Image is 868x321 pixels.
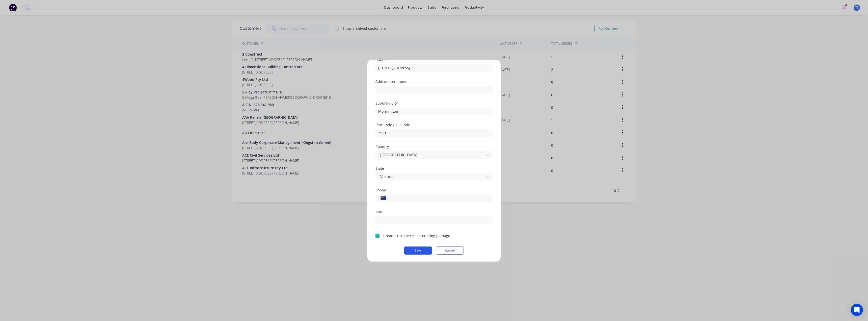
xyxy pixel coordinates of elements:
[436,246,464,255] button: Cancel
[375,167,493,170] div: State
[375,80,493,83] div: Address continued
[404,246,432,255] button: Save
[375,58,493,62] div: Address
[375,123,493,127] div: Post Code / ZIP Code
[375,188,493,192] div: Phone
[375,102,493,105] div: Suburb / City
[375,145,493,149] div: Country
[383,233,450,238] div: Create customer in accounting package
[851,304,863,316] div: Open Intercom Messenger
[375,210,493,214] div: ABN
